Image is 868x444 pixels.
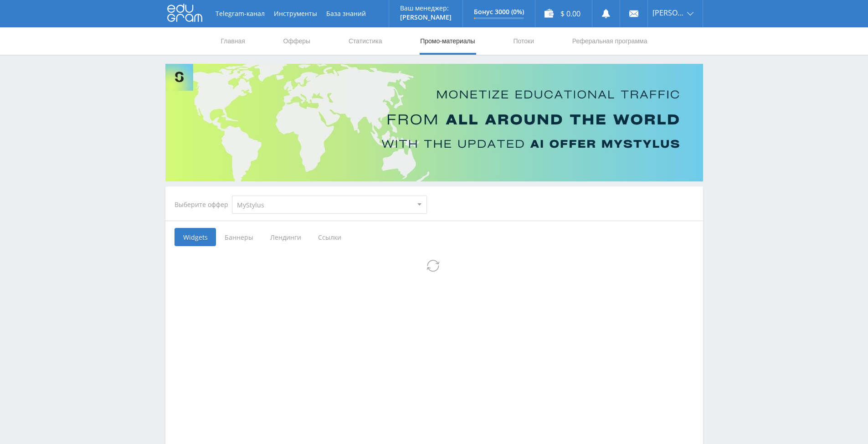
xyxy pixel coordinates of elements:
[419,27,476,55] a: Промо-материалы
[400,5,452,12] p: Ваш менеджер:
[571,27,648,55] a: Реферальная программа
[652,9,684,16] span: [PERSON_NAME]
[348,27,383,55] a: Статистика
[175,228,216,246] span: Widgets
[262,228,309,246] span: Лендинги
[220,27,246,55] a: Главная
[400,14,452,21] p: [PERSON_NAME]
[282,27,312,55] a: Офферы
[512,27,535,55] a: Потоки
[175,201,232,208] div: Выберите оффер
[474,8,524,15] p: Бонус 3000 (0%)
[216,228,262,246] span: Баннеры
[165,64,703,181] img: Banner
[309,228,350,246] span: Ссылки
